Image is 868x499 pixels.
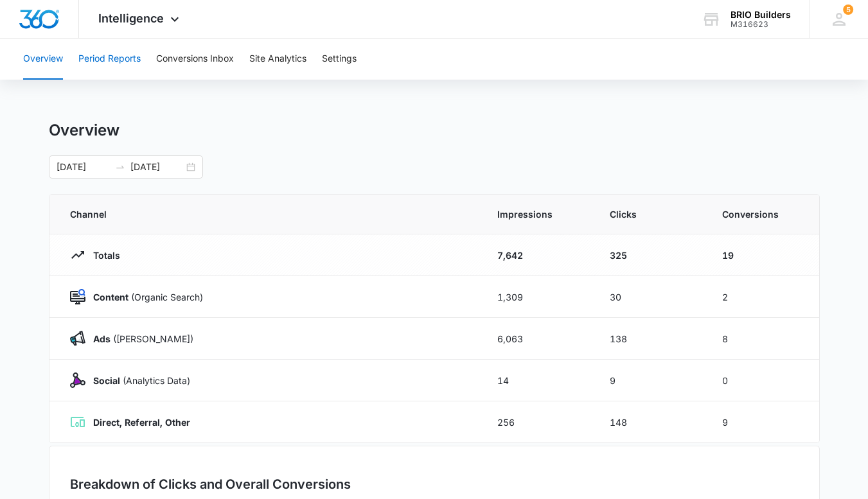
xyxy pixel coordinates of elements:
[610,207,691,221] span: Clicks
[70,372,85,388] img: Social
[98,12,164,25] span: Intelligence
[70,331,85,346] img: Ads
[731,20,791,29] div: account id
[115,162,125,172] span: swap-right
[722,207,799,221] span: Conversions
[57,160,110,174] input: Start date
[594,276,707,318] td: 30
[70,207,466,221] span: Channel
[85,332,193,346] p: ([PERSON_NAME])
[70,475,351,494] h3: Breakdown of Clicks and Overall Conversions
[594,234,707,276] td: 325
[707,360,819,401] td: 0
[594,401,707,443] td: 148
[23,39,63,80] button: Overview
[482,276,594,318] td: 1,309
[843,4,853,15] div: notifications count
[482,318,594,360] td: 6,063
[482,401,594,443] td: 256
[843,4,853,15] span: 5
[707,401,819,443] td: 9
[731,10,791,20] div: account name
[594,360,707,401] td: 9
[85,249,120,262] p: Totals
[707,276,819,318] td: 2
[156,39,234,80] button: Conversions Inbox
[78,39,141,80] button: Period Reports
[93,375,120,386] strong: Social
[707,234,819,276] td: 19
[115,162,125,172] span: to
[85,290,203,304] p: (Organic Search)
[85,374,190,387] p: (Analytics Data)
[707,318,819,360] td: 8
[322,39,357,80] button: Settings
[49,121,120,140] h1: Overview
[497,207,579,221] span: Impressions
[130,160,184,174] input: End date
[482,360,594,401] td: 14
[93,333,111,344] strong: Ads
[249,39,306,80] button: Site Analytics
[70,289,85,304] img: Content
[93,417,190,428] strong: Direct, Referral, Other
[482,234,594,276] td: 7,642
[594,318,707,360] td: 138
[93,292,128,302] strong: Content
